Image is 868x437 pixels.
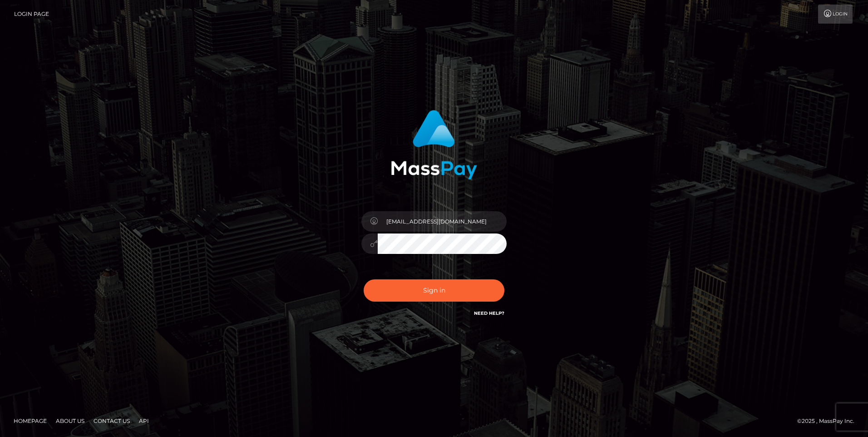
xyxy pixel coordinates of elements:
[474,310,504,316] a: Need Help?
[364,279,504,302] button: Sign in
[90,414,133,428] a: Contact Us
[14,5,49,24] a: Login Page
[391,110,477,179] img: MassPay Login
[378,211,507,232] input: Username...
[135,414,153,428] a: API
[797,416,861,426] div: © 2025 , MassPay Inc.
[818,5,853,24] a: Login
[52,414,88,428] a: About Us
[10,414,50,428] a: Homepage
